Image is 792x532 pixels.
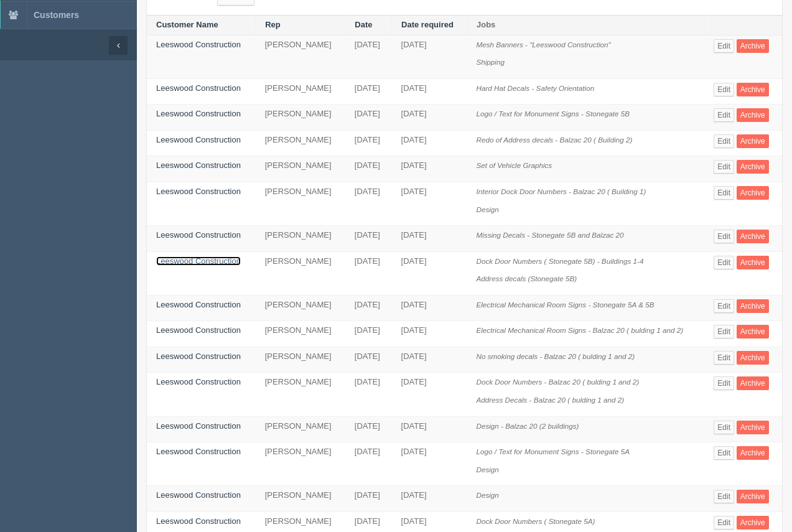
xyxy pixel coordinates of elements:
[345,416,392,442] td: [DATE]
[392,373,467,416] td: [DATE]
[345,251,392,295] td: [DATE]
[345,35,392,78] td: [DATE]
[34,10,79,20] span: Customers
[345,156,392,182] td: [DATE]
[156,377,241,386] a: Leeswood Construction
[714,39,734,53] a: Edit
[476,491,498,499] i: Design
[737,83,769,96] a: Archive
[156,187,241,196] a: Leeswood Construction
[714,186,734,200] a: Edit
[737,351,769,365] a: Archive
[737,446,769,460] a: Archive
[345,321,392,347] td: [DATE]
[256,295,345,321] td: [PERSON_NAME]
[256,105,345,131] td: [PERSON_NAME]
[392,35,467,78] td: [DATE]
[256,251,345,295] td: [PERSON_NAME]
[392,130,467,156] td: [DATE]
[476,517,595,525] i: Dock Door Numbers ( Stonegate 5A)
[714,299,734,313] a: Edit
[265,20,281,29] a: Rep
[345,295,392,321] td: [DATE]
[355,20,372,29] a: Date
[737,376,769,390] a: Archive
[401,20,454,29] a: Date required
[476,447,629,455] i: Logo / Text for Monument Signs - Stonegate 5A
[392,182,467,225] td: [DATE]
[392,416,467,442] td: [DATE]
[156,421,241,431] a: Leeswood Construction
[737,108,769,122] a: Archive
[256,182,345,225] td: [PERSON_NAME]
[714,83,734,96] a: Edit
[345,226,392,252] td: [DATE]
[737,256,769,269] a: Archive
[256,130,345,156] td: [PERSON_NAME]
[737,299,769,313] a: Archive
[476,205,498,213] i: Design
[737,516,769,530] a: Archive
[476,422,579,430] i: Design - Balzac 20 (2 buildings)
[714,516,734,530] a: Edit
[156,490,241,500] a: Leeswood Construction
[345,486,392,512] td: [DATE]
[256,156,345,182] td: [PERSON_NAME]
[156,109,241,118] a: Leeswood Construction
[345,105,392,131] td: [DATE]
[476,187,646,195] i: Interior Dock Door Numbers - Balzac 20 ( Building 1)
[392,321,467,347] td: [DATE]
[476,301,654,309] i: Electrical Mechanical Room Signs - Stonegate 5A & 5B
[156,230,241,240] a: Leeswood Construction
[392,156,467,182] td: [DATE]
[345,182,392,225] td: [DATE]
[256,442,345,486] td: [PERSON_NAME]
[156,447,241,456] a: Leeswood Construction
[714,134,734,148] a: Edit
[476,58,505,66] i: Shipping
[345,373,392,416] td: [DATE]
[476,352,635,360] i: No smoking decals - Balzac 20 ( bulding 1 and 2)
[737,421,769,434] a: Archive
[392,347,467,373] td: [DATE]
[467,16,704,35] th: Jobs
[714,230,734,243] a: Edit
[476,136,632,144] i: Redo of Address decals - Balzac 20 ( Building 2)
[476,326,683,334] i: Electrical Mechanical Room Signs - Balzac 20 ( bulding 1 and 2)
[476,378,639,386] i: Dock Door Numbers - Balzac 20 ( bulding 1 and 2)
[737,490,769,503] a: Archive
[392,442,467,486] td: [DATE]
[256,373,345,416] td: [PERSON_NAME]
[476,257,643,265] i: Dock Door Numbers ( Stonegate 5B) - Buildings 1-4
[737,134,769,148] a: Archive
[345,130,392,156] td: [DATE]
[256,321,345,347] td: [PERSON_NAME]
[256,78,345,105] td: [PERSON_NAME]
[345,78,392,105] td: [DATE]
[476,231,623,239] i: Missing Decals - Stonegate 5B and Balzac 20
[737,160,769,174] a: Archive
[256,35,345,78] td: [PERSON_NAME]
[714,160,734,174] a: Edit
[392,226,467,252] td: [DATE]
[737,230,769,243] a: Archive
[714,351,734,365] a: Edit
[256,486,345,512] td: [PERSON_NAME]
[392,251,467,295] td: [DATE]
[737,39,769,53] a: Archive
[156,256,241,266] a: Leeswood Construction
[714,376,734,390] a: Edit
[345,347,392,373] td: [DATE]
[156,516,241,526] a: Leeswood Construction
[714,256,734,269] a: Edit
[256,226,345,252] td: [PERSON_NAME]
[345,442,392,486] td: [DATE]
[156,135,241,144] a: Leeswood Construction
[737,325,769,338] a: Archive
[392,486,467,512] td: [DATE]
[156,300,241,309] a: Leeswood Construction
[156,325,241,335] a: Leeswood Construction
[476,40,610,49] i: Mesh Banners - "Leeswood Construction"
[714,108,734,122] a: Edit
[156,20,218,29] a: Customer Name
